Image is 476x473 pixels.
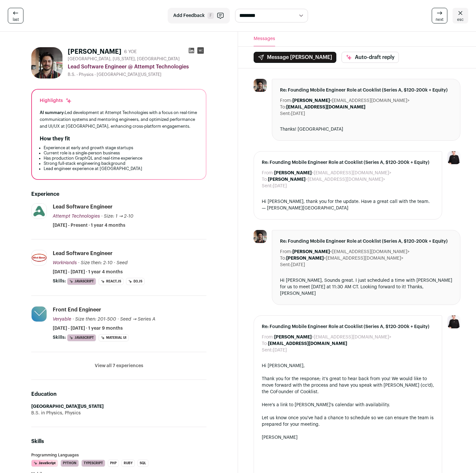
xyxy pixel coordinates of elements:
[292,98,330,103] b: [PERSON_NAME]
[262,334,274,340] dt: From:
[32,250,47,265] img: b6667ec075981f7bcbd1fdee94bb83c992f8080593d476a86dc74f8e45ce9238.png
[262,170,274,176] dt: From:
[31,460,58,467] li: JavaScript
[262,340,268,347] dt: To:
[342,52,399,63] button: Auto-draft reply
[280,262,291,268] dt: Sent:
[31,404,104,409] strong: [GEOGRAPHIC_DATA][US_STATE]
[32,307,47,322] img: a65242a8c34c308c8d2a7d55348b2b9aca7d20f7e7dc19bea0500a06ccdc3607.jpg
[95,363,143,369] button: View all 7 experiences
[280,238,452,245] span: Re: Founding Mobile Engineer Role at Cooklist (Series A, $120-200k + Equity)
[262,376,434,395] div: Thank you for the response; it’s great to hear back from you! We would like to move forward with ...
[274,334,391,340] dd: <[EMAIL_ADDRESS][DOMAIN_NAME]>
[40,135,70,143] h2: How they fit
[117,261,128,265] span: Seed
[108,460,119,467] li: PHP
[31,437,206,445] h2: Skills
[44,156,198,161] li: Has production GraphQL and real-time experience
[292,249,410,255] dd: <[EMAIL_ADDRESS][DOMAIN_NAME]>
[40,110,65,115] span: AI summary:
[31,47,63,79] img: 9c35bf2b4cb6dbd30da8c49b46cfd57abc4f9cd38a56414d57716841270edfe7.jpg
[53,250,113,257] div: Lead Software Engineer
[173,12,205,19] span: Add Feedback
[254,32,275,46] button: Messages
[280,249,292,255] dt: From:
[8,8,23,23] a: last
[73,317,116,322] span: · Size then: 201-500
[268,176,385,183] dd: <[EMAIL_ADDRESS][DOMAIN_NAME]>
[53,317,71,322] span: Veryable
[68,63,206,71] div: Lead Software Engineer @ Attempt Technologies
[273,347,287,353] dd: [DATE]
[68,72,206,77] div: B.S. - Physics - [GEOGRAPHIC_DATA][US_STATE]
[268,341,347,346] b: [EMAIL_ADDRESS][DOMAIN_NAME]
[262,403,390,407] a: Here's a link to [PERSON_NAME]'s calendar with availability.
[436,17,443,22] span: next
[268,177,305,182] b: [PERSON_NAME]
[99,334,129,341] li: Material UI
[280,126,452,133] div: Thanks! [GEOGRAPHIC_DATA]
[292,250,330,254] b: [PERSON_NAME]
[457,17,464,22] span: esc
[67,334,96,341] li: JavaScript
[78,261,113,265] span: · Size then: 2-10
[447,151,460,164] img: 9240684-medium_jpg
[286,105,365,109] b: [EMAIL_ADDRESS][DOMAIN_NAME]
[53,334,66,341] span: Skills:
[53,269,123,275] span: [DATE] - [DATE] · 1 year 4 months
[81,460,105,467] li: TypeScript
[101,214,133,219] span: · Size: 1 → 2-10
[262,323,434,330] span: Re: Founding Mobile Engineer Role at Cooklist (Series A, $120-200k + Equity)
[120,317,155,322] span: Seed → Series A
[124,49,137,55] div: 6 YOE
[262,159,434,166] span: Re: Founding Mobile Engineer Role at Cooklist (Series A, $120-200k + Equity)
[432,8,447,23] a: next
[53,261,77,265] span: WorkHands
[262,183,273,189] dt: Sent:
[254,52,336,63] button: Message [PERSON_NAME]
[31,190,206,198] h2: Experience
[44,150,198,156] li: Current role is a single-person business
[274,335,312,339] b: [PERSON_NAME]
[453,8,468,23] a: esc
[44,145,198,150] li: Experience at early and growth stage startups
[118,316,119,322] span: ·
[53,278,66,284] span: Skills:
[53,203,113,210] div: Lead Software Engineer
[274,170,391,176] dd: <[EMAIL_ADDRESS][DOMAIN_NAME]>
[254,230,267,243] img: 9c35bf2b4cb6dbd30da8c49b46cfd57abc4f9cd38a56414d57716841270edfe7.jpg
[262,434,434,441] div: [PERSON_NAME]
[67,278,96,285] li: JavaScript
[99,278,123,285] li: React.js
[126,278,145,285] li: D3.js
[31,453,206,457] h3: Programming Languages
[280,277,452,297] div: Hi [PERSON_NAME], Sounds great. I just scheduled a time with [PERSON_NAME] for us to meet [DATE] ...
[61,460,79,467] li: Python
[274,171,312,175] b: [PERSON_NAME]
[40,109,198,130] div: Led development at Attempt Technologies with a focus on real-time communication systems and mento...
[280,110,291,117] dt: Sent:
[262,198,434,211] div: Hi [PERSON_NAME], thank you for the update. Have a great call with the team. — [PERSON_NAME][GEOG...
[207,12,214,19] span: F
[254,79,267,92] img: 9c35bf2b4cb6dbd30da8c49b46cfd57abc4f9cd38a56414d57716841270edfe7.jpg
[44,161,198,166] li: Strong full-stack engineering background
[68,47,121,56] h1: [PERSON_NAME]
[114,260,115,266] span: ·
[286,256,324,261] b: [PERSON_NAME]
[53,214,100,219] span: Attempt Technologies
[262,347,273,353] dt: Sent:
[121,460,135,467] li: Ruby
[262,415,434,428] div: Let us know once you've had a chance to schedule so we can ensure the team is prepared for your m...
[262,363,434,369] div: Hi [PERSON_NAME],
[280,97,292,104] dt: From:
[44,166,198,171] li: Lead engineer experience at [GEOGRAPHIC_DATA]
[292,97,410,104] dd: <[EMAIL_ADDRESS][DOMAIN_NAME]>
[447,315,460,328] img: 9240684-medium_jpg
[31,390,206,398] h2: Education
[53,325,123,332] span: [DATE] - [DATE] · 1 year 9 months
[291,110,305,117] dd: [DATE]
[40,97,72,104] div: Highlights
[291,262,305,268] dd: [DATE]
[68,56,180,62] span: [GEOGRAPHIC_DATA], [US_STATE], [GEOGRAPHIC_DATA]
[262,176,268,183] dt: To:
